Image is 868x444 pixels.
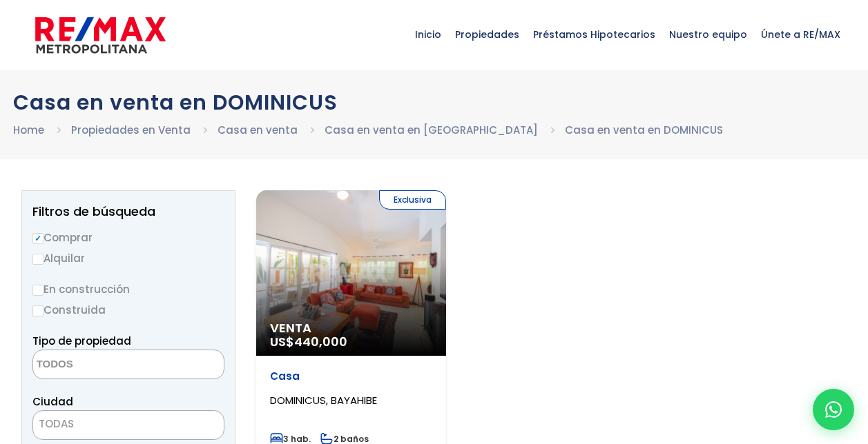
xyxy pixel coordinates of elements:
[32,229,224,246] label: Comprar
[13,90,856,114] h1: Casa en venta en DOMINICUS
[218,123,298,137] a: Casa en venta
[270,370,432,383] p: Casa
[379,190,446,210] span: Exclusiva
[294,333,347,350] span: 440,000
[32,233,44,244] input: Comprar
[325,123,538,137] a: Casa en venta en [GEOGRAPHIC_DATA]
[35,14,166,56] img: remax-metropolitana-logo
[565,121,723,139] li: Casa en venta en DOMINICUS
[32,394,73,409] span: Ciudad
[526,14,662,55] span: Préstamos Hipotecarios
[32,254,44,265] input: Alquilar
[32,281,224,298] label: En construcción
[33,414,224,434] span: TODAS
[32,305,44,316] input: Construida
[32,410,224,440] span: TODAS
[39,416,74,431] span: TODAS
[32,205,224,219] h2: Filtros de búsqueda
[71,123,191,137] a: Propiedades en Venta
[32,334,131,348] span: Tipo de propiedad
[754,14,847,55] span: Únete a RE/MAX
[33,350,167,380] textarea: Search
[448,14,526,55] span: Propiedades
[270,321,432,335] span: Venta
[32,250,224,267] label: Alquilar
[408,14,448,55] span: Inicio
[662,14,754,55] span: Nuestro equipo
[32,285,44,296] input: En construcción
[13,123,44,137] a: Home
[270,393,377,407] span: DOMINICUS, BAYAHIBE
[32,301,224,319] label: Construida
[270,333,347,350] span: US$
